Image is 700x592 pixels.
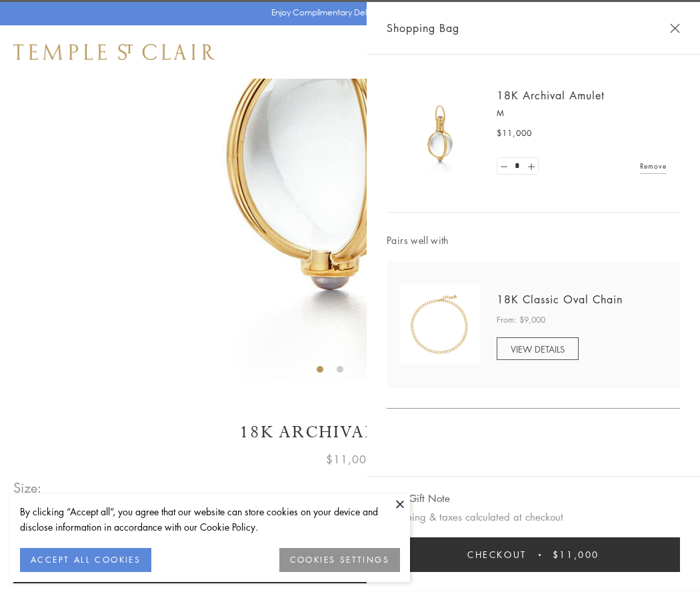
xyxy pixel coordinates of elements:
[467,547,527,562] span: Checkout
[400,93,480,173] img: 18K Archival Amulet
[497,107,667,120] p: M
[387,509,680,525] p: Shipping & taxes calculated at checkout
[497,127,532,140] span: $11,000
[497,88,605,103] a: 18K Archival Amulet
[20,548,151,572] button: ACCEPT ALL COOKIES
[13,44,215,60] img: Temple St. Clair
[400,285,480,365] img: N88865-OV18
[387,490,450,507] button: Add Gift Note
[387,233,680,248] span: Pairs well with
[497,337,579,360] a: VIEW DETAILS
[20,504,400,535] div: By clicking “Accept all”, you agree that our website can store cookies on your device and disclos...
[670,23,680,33] button: Close Shopping Bag
[640,159,667,173] a: Remove
[497,292,623,307] a: 18K Classic Oval Chain
[326,451,374,468] span: $11,000
[271,6,423,19] p: Enjoy Complimentary Delivery & Returns
[387,537,680,572] button: Checkout $11,000
[279,548,400,572] button: COOKIES SETTINGS
[13,477,43,499] span: Size:
[497,313,545,327] span: From: $9,000
[387,19,459,37] span: Shopping Bag
[13,421,687,444] h1: 18K Archival Amulet
[497,158,511,175] a: Set quantity to 0
[511,343,565,355] span: VIEW DETAILS
[524,158,537,175] a: Set quantity to 2
[553,547,599,562] span: $11,000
